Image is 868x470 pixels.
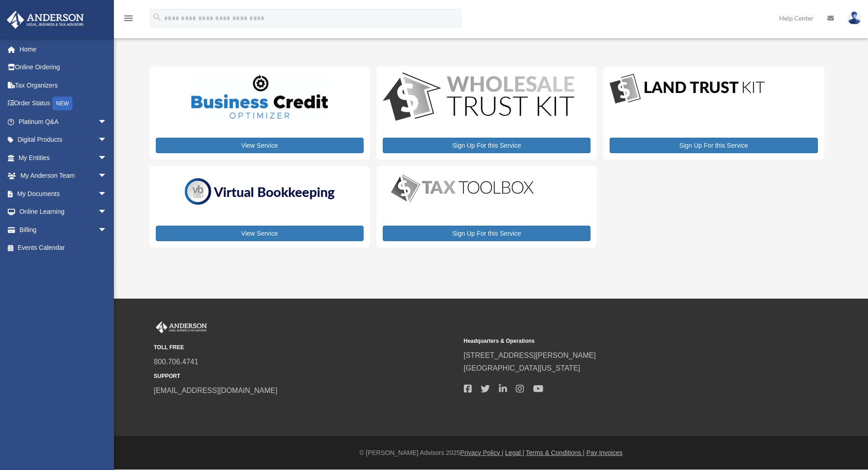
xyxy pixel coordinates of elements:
[383,72,574,123] img: WS-Trust-Kit-lgo-1.jpg
[383,138,591,153] a: Sign Up For this Service
[114,447,868,459] div: © [PERSON_NAME] Advisors 2025
[4,11,87,29] img: Anderson Advisors Platinum Portal
[52,97,72,110] div: NEW
[6,58,121,77] a: Online Ordering
[6,185,121,203] a: My Documentsarrow_drop_down
[98,185,116,203] span: arrow_drop_down
[6,221,121,239] a: Billingarrow_drop_down
[98,221,116,239] span: arrow_drop_down
[610,72,765,106] img: LandTrust_lgo-1.jpg
[154,343,457,352] small: TOLL FREE
[123,16,134,24] a: menu
[98,149,116,167] span: arrow_drop_down
[464,336,767,346] small: Headquarters & Operations
[383,172,542,204] img: taxtoolbox_new-1.webp
[154,321,209,333] img: Anderson Advisors Platinum Portal
[6,113,121,131] a: Platinum Q&Aarrow_drop_down
[586,449,622,456] a: Pay Invoices
[6,94,121,113] a: Order StatusNEW
[98,131,116,150] span: arrow_drop_down
[154,358,199,366] a: 800.706.4741
[847,11,861,25] img: User Pic
[98,203,116,222] span: arrow_drop_down
[6,76,121,94] a: Tax Organizers
[123,13,134,24] i: menu
[156,226,364,241] a: View Service
[154,387,277,394] a: [EMAIL_ADDRESS][DOMAIN_NAME]
[505,449,524,456] a: Legal |
[98,167,116,186] span: arrow_drop_down
[152,12,162,22] i: search
[6,203,121,221] a: Online Learningarrow_drop_down
[154,372,457,381] small: SUPPORT
[526,449,585,456] a: Terms & Conditions |
[98,113,116,131] span: arrow_drop_down
[6,131,116,149] a: Digital Productsarrow_drop_down
[383,226,591,241] a: Sign Up For this Service
[6,40,121,58] a: Home
[464,364,580,372] a: [GEOGRAPHIC_DATA][US_STATE]
[6,149,121,167] a: My Entitiesarrow_drop_down
[6,239,121,257] a: Events Calendar
[460,449,503,456] a: Privacy Policy |
[6,167,121,185] a: My Anderson Teamarrow_drop_down
[156,138,364,153] a: View Service
[610,138,817,153] a: Sign Up For this Service
[464,351,596,359] a: [STREET_ADDRESS][PERSON_NAME]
